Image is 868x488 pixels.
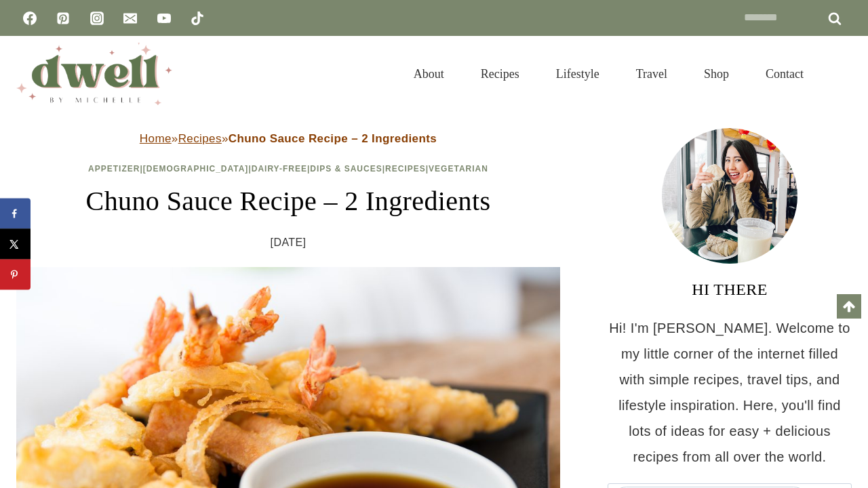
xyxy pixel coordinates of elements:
a: Recipes [385,164,426,174]
a: TikTok [184,5,211,32]
a: Instagram [83,5,111,32]
h1: Chuno Sauce Recipe – 2 Ingredients [16,181,560,222]
a: Recipes [462,50,538,98]
a: Facebook [16,5,43,32]
a: Travel [618,50,686,98]
strong: Chuno Sauce Recipe – 2 Ingredients [229,132,437,145]
p: Hi! I'm [PERSON_NAME]. Welcome to my little corner of the internet filled with simple recipes, tr... [608,315,852,470]
span: | | | | | [88,164,488,174]
a: [DEMOGRAPHIC_DATA] [143,164,249,174]
h3: HI THERE [608,277,852,302]
time: [DATE] [271,232,307,253]
a: YouTube [151,5,178,32]
a: Dips & Sauces [310,164,382,174]
a: About [395,50,462,98]
a: Lifestyle [538,50,618,98]
a: Home [140,132,172,145]
a: Pinterest [50,5,77,32]
a: Dairy-Free [252,164,307,174]
nav: Primary Navigation [395,50,822,98]
a: Contact [747,50,822,98]
a: Recipes [178,132,222,145]
a: Shop [686,50,747,98]
a: Vegetarian [429,164,488,174]
button: View Search Form [829,62,852,85]
a: Appetizer [88,164,140,174]
span: » » [140,132,437,145]
a: Scroll to top [837,294,861,319]
img: DWELL by michelle [16,43,172,105]
a: Email [117,5,144,32]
